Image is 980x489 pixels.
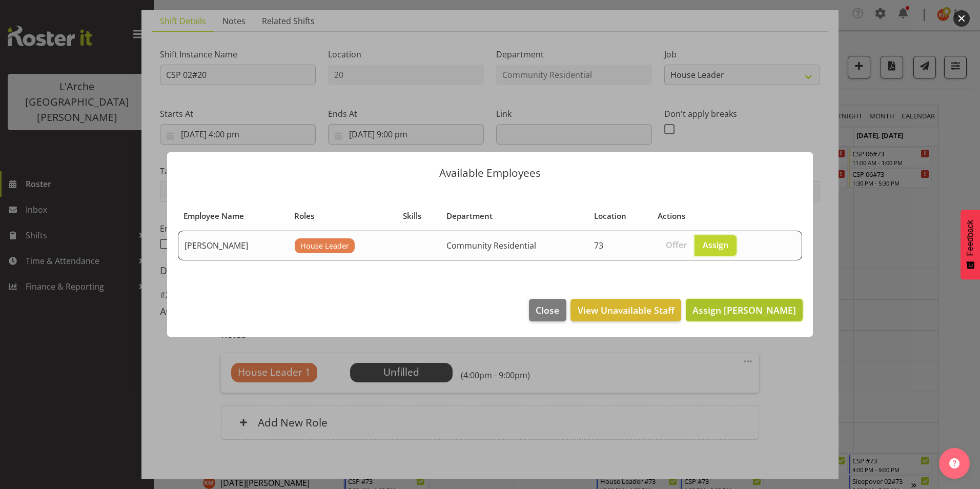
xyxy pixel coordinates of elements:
[666,240,687,250] span: Offer
[966,220,975,256] span: Feedback
[961,210,980,279] button: Feedback - Show survey
[529,299,566,321] button: Close
[177,168,803,178] p: Available Employees
[703,240,728,250] span: Assign
[300,240,349,252] span: House Leader
[294,210,391,222] div: Roles
[949,458,959,468] img: help-xxl-2.png
[178,231,289,260] td: [PERSON_NAME]
[570,299,681,321] button: View Unavailable Staff
[658,210,778,222] div: Actions
[536,303,559,317] span: Close
[183,210,282,222] div: Employee Name
[594,240,603,251] span: 73
[403,210,435,222] div: Skills
[446,240,536,251] span: Community Residential
[578,303,675,317] span: View Unavailable Staff
[686,299,803,321] button: Assign [PERSON_NAME]
[594,210,646,222] div: Location
[446,210,582,222] div: Department
[692,304,796,316] span: Assign [PERSON_NAME]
